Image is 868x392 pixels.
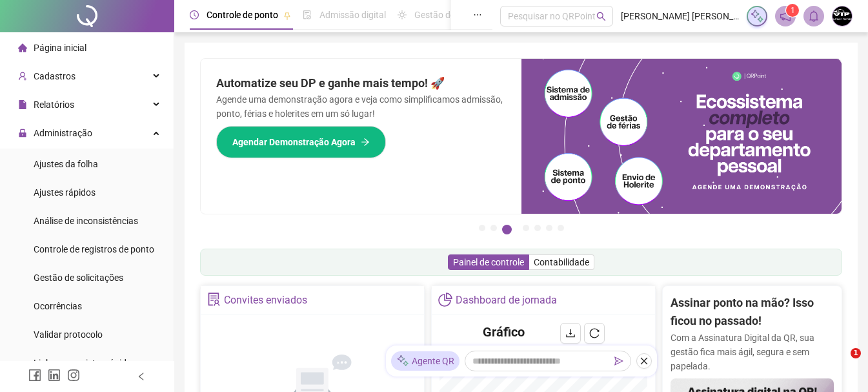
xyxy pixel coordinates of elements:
[67,369,80,382] span: instagram
[391,351,459,371] div: Agente QR
[456,289,557,311] div: Dashboard de jornada
[750,9,764,23] img: sparkle-icon.fc2bf0ac1784a2077858766a79e2daf3.svg
[216,74,506,92] h2: Automatize seu DP e ganhe mais tempo! 🚀
[18,72,27,81] span: user-add
[473,10,482,19] span: ellipsis
[534,225,541,231] button: 5
[34,71,76,81] span: Cadastros
[48,369,61,382] span: linkedin
[502,225,512,234] button: 3
[319,10,386,20] span: Admissão digital
[558,225,564,231] button: 7
[791,6,795,15] span: 1
[34,128,92,138] span: Administração
[207,293,221,306] span: solution
[216,126,386,158] button: Agendar Demonstração Agora
[621,9,739,23] span: [PERSON_NAME] [PERSON_NAME] - VIP FUNILARIA E PINTURAS
[34,329,103,340] span: Validar protocolo
[28,369,41,382] span: facebook
[34,301,82,311] span: Ocorrências
[565,328,576,338] span: download
[414,10,479,20] span: Gestão de férias
[34,358,132,368] span: Link para registro rápido
[671,331,834,373] p: Com a Assinatura Digital da QR, sua gestão fica mais ágil, segura e sem papelada.
[303,10,312,19] span: file-done
[18,100,27,109] span: file
[283,12,291,19] span: pushpin
[534,257,589,267] span: Contabilidade
[34,244,154,254] span: Controle de registros de ponto
[589,328,600,338] span: reload
[34,99,74,110] span: Relatórios
[596,12,606,21] span: search
[34,216,138,226] span: Análise de inconsistências
[453,257,524,267] span: Painel de controle
[216,92,506,121] p: Agende uma demonstração agora e veja como simplificamos admissão, ponto, férias e holerites em um...
[808,10,820,22] span: bell
[521,59,842,214] img: banner%2Fd57e337e-a0d3-4837-9615-f134fc33a8e6.png
[671,294,834,331] h2: Assinar ponto na mão? Isso ficou no passado!
[34,273,123,283] span: Gestão de solicitações
[523,225,529,231] button: 4
[18,129,27,138] span: lock
[490,225,497,231] button: 2
[614,356,623,366] span: send
[546,225,552,231] button: 6
[34,187,96,198] span: Ajustes rápidos
[34,43,86,53] span: Página inicial
[833,6,852,26] img: 78646
[851,348,861,358] span: 1
[232,135,356,149] span: Agendar Demonstração Agora
[18,43,27,52] span: home
[396,355,409,368] img: sparkle-icon.fc2bf0ac1784a2077858766a79e2daf3.svg
[137,372,146,381] span: left
[190,10,199,19] span: clock-circle
[824,348,855,379] iframe: Intercom live chat
[361,138,370,147] span: arrow-right
[786,4,799,17] sup: 1
[34,159,98,169] span: Ajustes da folha
[780,10,791,22] span: notification
[483,323,525,341] h4: Gráfico
[207,10,278,20] span: Controle de ponto
[224,289,307,311] div: Convites enviados
[479,225,485,231] button: 1
[438,293,452,306] span: pie-chart
[398,10,407,19] span: sun
[640,356,649,366] span: close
